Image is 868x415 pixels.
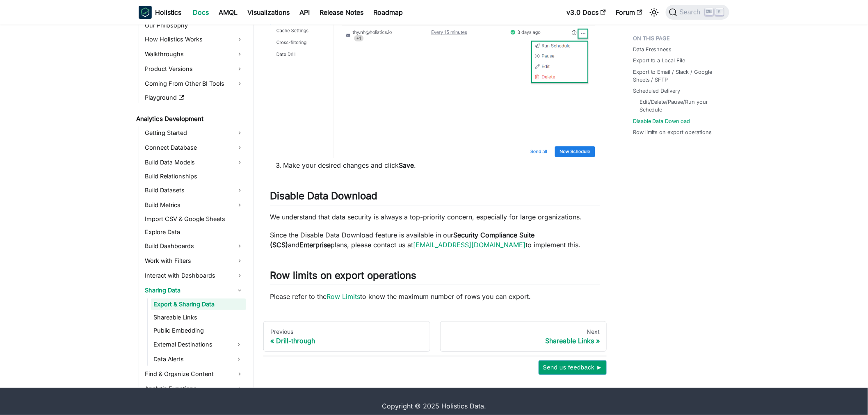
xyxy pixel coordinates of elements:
span: Search [677,9,706,16]
a: AMQL [214,6,242,19]
a: Analytics Development [134,113,246,125]
a: Export & Sharing Data [151,299,246,310]
div: Next [447,328,600,335]
a: v3.0 Docs [562,6,611,19]
a: API [295,6,315,19]
a: Data Alerts [151,353,231,366]
a: Explore Data [142,226,246,238]
a: Export to a Local File [633,57,685,64]
a: Public Embedding [151,325,246,336]
nav: Docs pages [263,321,607,352]
a: Connect Database [142,141,246,154]
a: Shareable Links [151,312,246,323]
a: External Destinations [151,338,231,351]
button: Expand sidebar category 'Data Alerts' [231,353,246,366]
strong: Enterprise [299,241,331,249]
a: Docs [188,6,214,19]
img: Holistics [139,6,152,19]
a: Disable Data Download [633,117,690,125]
a: Forum [611,6,647,19]
a: Product Versions [142,62,246,75]
a: Row limits on export operations [633,128,712,136]
a: Sharing Data [142,284,246,297]
a: Export to Email / Slack / Google Sheets / SFTP [633,68,724,84]
a: Getting Started [142,126,246,139]
kbd: K [715,8,724,16]
strong: Save [399,161,414,169]
button: Expand sidebar category 'External Destinations' [231,338,246,351]
li: Make your desired changes and click . [283,160,600,170]
h2: Disable Data Download [270,190,600,205]
div: Drill-through [270,337,423,345]
div: Shareable Links [447,337,600,345]
a: Edit/Delete/Pause/Run your Schedule [640,98,721,114]
div: Copyright © 2025 Holistics Data. [173,401,695,411]
a: Roadmap [368,6,408,19]
a: PreviousDrill-through [263,321,430,352]
p: We understand that data security is always a top-priority concern, especially for large organizat... [270,212,600,222]
a: Visualizations [242,6,295,19]
button: Search (Ctrl+K) [666,5,729,20]
a: Our Philosophy [142,20,246,31]
div: Previous [270,328,423,335]
a: Interact with Dashboards [142,269,246,282]
strong: Security Compliance Suite (SCS) [270,231,535,249]
a: Build Datasets [142,184,246,197]
span: Send us feedback ► [543,362,603,373]
a: Import CSV & Google Sheets [142,213,246,225]
h2: Row limits on export operations [270,269,600,285]
a: Playground [142,92,246,103]
a: Find & Organize Content [142,367,246,381]
a: Work with Filters [142,254,246,267]
a: HolisticsHolistics [139,6,181,19]
button: Send us feedback ► [539,360,607,374]
p: Since the Disable Data Download feature is available in our and plans, please contact us at to im... [270,230,600,250]
a: Walkthroughs [142,48,246,61]
a: [EMAIL_ADDRESS][DOMAIN_NAME] [413,241,525,249]
a: Analytic Functions [142,382,246,395]
a: Build Relationships [142,171,246,182]
a: Build Dashboards [142,239,246,253]
a: Build Metrics [142,198,246,212]
a: Build Data Models [142,156,246,169]
a: How Holistics Works [142,33,246,46]
b: Holistics [155,7,181,17]
button: Switch between dark and light mode (currently light mode) [648,6,661,19]
p: Please refer to the to know the maximum number of rows you can export. [270,292,600,301]
a: Data Freshness [633,46,672,53]
a: Coming From Other BI Tools [142,77,246,90]
a: Scheduled Delivery [633,87,681,95]
a: Row Limits [327,292,360,301]
a: Release Notes [315,6,368,19]
a: NextShareable Links [440,321,607,352]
